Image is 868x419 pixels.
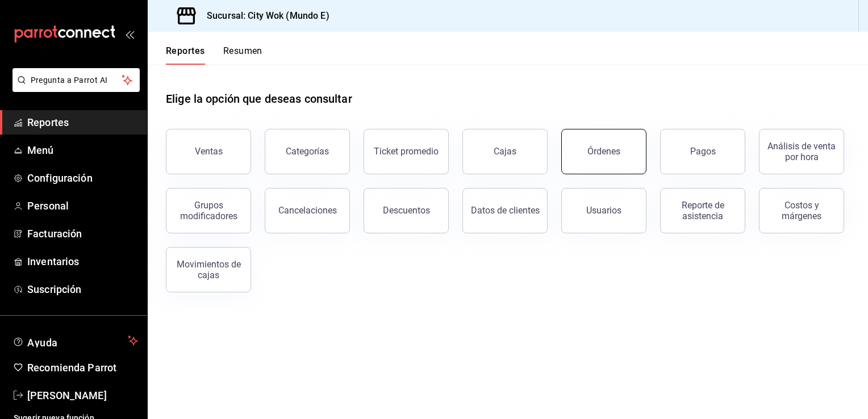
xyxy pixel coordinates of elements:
[766,200,837,221] div: Costos y márgenes
[462,188,548,233] button: Datos de clientes
[27,143,138,158] span: Menú
[383,205,430,216] div: Descuentos
[286,146,329,157] div: Categorías
[166,247,251,292] button: Movimientos de cajas
[766,141,837,162] div: Análisis de venta por hora
[198,9,329,23] h3: Sucursal: City Wok (Mundo E)
[166,90,352,107] h1: Elige la opción que deseas consultar
[173,259,244,280] div: Movimientos de cajas
[125,30,134,39] button: open_drawer_menu
[27,170,138,186] span: Configuración
[561,188,646,233] button: Usuarios
[27,360,138,375] span: Recomienda Parrot
[759,129,844,174] button: Análisis de venta por hora
[364,129,449,174] button: Ticket promedio
[27,254,138,269] span: Inventarios
[587,146,620,157] div: Órdenes
[690,146,716,157] div: Pagos
[660,188,745,233] button: Reporte de asistencia
[586,205,621,216] div: Usuarios
[223,45,262,65] button: Resumen
[195,146,223,157] div: Ventas
[166,45,262,65] div: navigation tabs
[12,68,140,92] button: Pregunta a Parrot AI
[364,188,449,233] button: Descuentos
[374,146,439,157] div: Ticket promedio
[265,188,350,233] button: Cancelaciones
[27,198,138,213] span: Personal
[494,146,516,157] div: Cajas
[173,200,244,221] div: Grupos modificadores
[471,205,540,216] div: Datos de clientes
[27,334,123,347] span: Ayuda
[166,188,251,233] button: Grupos modificadores
[166,45,205,65] button: Reportes
[462,129,548,174] button: Cajas
[31,74,122,86] span: Pregunta a Parrot AI
[667,200,738,221] div: Reporte de asistencia
[27,115,138,130] span: Reportes
[759,188,844,233] button: Costos y márgenes
[166,129,251,174] button: Ventas
[265,129,350,174] button: Categorías
[27,226,138,241] span: Facturación
[27,282,138,297] span: Suscripción
[660,129,745,174] button: Pagos
[561,129,646,174] button: Órdenes
[27,388,138,403] span: [PERSON_NAME]
[8,82,140,94] a: Pregunta a Parrot AI
[278,205,337,216] div: Cancelaciones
